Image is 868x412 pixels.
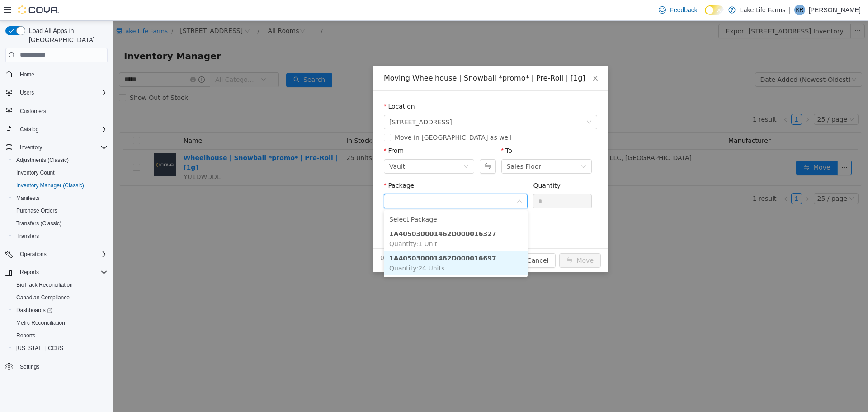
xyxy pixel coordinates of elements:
[278,113,402,120] span: Move in [GEOGRAPHIC_DATA] as well
[13,279,76,290] a: BioTrack Reconciliation
[20,144,42,151] span: Inventory
[407,232,443,247] button: Cancel
[16,194,39,202] span: Manifests
[16,156,69,164] span: Adjustments (Classic)
[655,1,701,19] a: Feedback
[16,294,70,301] span: Canadian Compliance
[2,123,111,136] button: Catalog
[13,155,72,166] a: Adjustments (Classic)
[16,169,55,176] span: Inventory Count
[271,82,302,89] label: Location
[13,317,69,328] a: Metrc Reconciliation
[394,139,429,152] div: Sales Floor
[13,231,108,242] span: Transfers
[9,179,111,192] button: Inventory Manager (Classic)
[794,5,805,15] div: Kate Rossow
[276,95,339,108] span: 4116 17 Mile Road
[271,230,415,255] li: 1A405030001462D000016697
[9,192,111,204] button: Manifests
[16,182,84,189] span: Inventory Manager (Classic)
[16,69,38,80] a: Home
[16,142,46,153] button: Inventory
[271,52,484,62] div: Moving Wheelhouse | Snowball *promo* | Pre-Roll | [1g]
[16,142,108,153] span: Inventory
[13,205,108,216] span: Purchase Orders
[9,204,111,217] button: Purchase Orders
[16,207,57,214] span: Purchase Orders
[2,248,111,260] button: Operations
[13,180,108,191] span: Inventory Manager (Classic)
[276,209,383,217] strong: 1A405030001462D000016327
[13,279,108,290] span: BioTrack Reconciliation
[13,292,108,303] span: Canadian Compliance
[350,143,356,149] i: icon: down
[9,166,111,179] button: Inventory Count
[13,330,108,341] span: Reports
[473,99,479,105] i: icon: down
[16,249,50,260] button: Operations
[271,206,415,230] li: 1A405030001462D000016327
[16,361,108,372] span: Settings
[16,232,39,240] span: Transfers
[9,329,111,342] button: Reports
[13,180,88,191] a: Inventory Manager (Classic)
[276,244,331,251] span: Quantity : 24 Units
[20,71,34,78] span: Home
[2,360,111,373] button: Settings
[16,267,108,278] span: Reports
[367,138,382,153] button: Swap
[16,69,108,80] span: Home
[13,167,58,178] a: Inventory Count
[470,45,495,71] button: Close
[16,307,52,314] span: Dashboards
[276,139,292,152] div: Vault
[16,361,43,372] a: Settings
[13,218,65,229] a: Transfers (Classic)
[20,251,47,258] span: Operations
[16,332,35,339] span: Reports
[2,266,111,279] button: Reports
[9,291,111,304] button: Canadian Compliance
[13,343,108,354] span: Washington CCRS
[13,305,56,316] a: Dashboards
[9,317,111,329] button: Metrc Reconciliation
[2,104,111,118] button: Customers
[13,193,43,204] a: Manifests
[420,161,448,168] label: Quantity
[16,281,73,289] span: BioTrack Reconciliation
[20,269,39,276] span: Reports
[789,5,791,15] p: |
[9,154,111,166] button: Adjustments (Classic)
[479,54,486,61] i: icon: close
[25,26,108,44] span: Load All Apps in [GEOGRAPHIC_DATA]
[18,5,59,14] img: Cova
[16,220,61,227] span: Transfers (Classic)
[796,5,804,15] span: KR
[16,87,108,98] span: Users
[16,124,108,135] span: Catalog
[13,292,73,303] a: Canadian Compliance
[16,87,38,98] button: Users
[13,193,108,204] span: Manifests
[388,126,399,133] label: To
[705,5,724,15] input: Dark Mode
[2,86,111,99] button: Users
[16,267,42,278] button: Reports
[16,106,50,117] a: Customers
[276,175,403,188] input: Package
[20,89,34,96] span: Users
[271,191,415,206] li: Select Package
[271,161,301,168] label: Package
[16,345,63,352] span: [US_STATE] CCRS
[5,64,108,397] nav: Complex example
[20,126,38,133] span: Catalog
[13,343,67,354] a: [US_STATE] CCRS
[267,232,338,242] span: 0 Units will be moved.
[13,167,108,178] span: Inventory Count
[468,143,473,149] i: icon: down
[2,141,111,154] button: Inventory
[9,304,111,317] a: Dashboards
[809,5,861,15] p: [PERSON_NAME]
[13,218,108,229] span: Transfers (Classic)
